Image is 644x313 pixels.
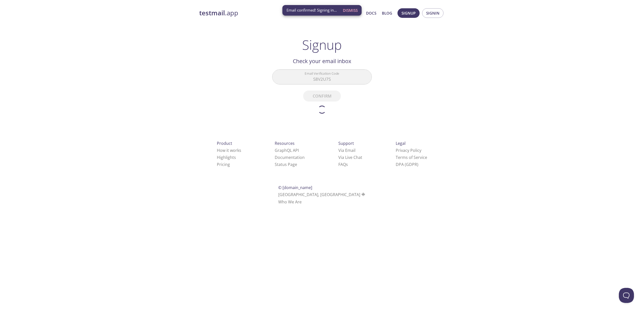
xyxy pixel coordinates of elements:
[199,9,225,17] strong: testmail
[275,141,295,146] span: Resources
[422,8,444,18] button: Signin
[278,199,302,205] a: Who We Are
[338,141,354,146] span: Support
[217,155,236,160] a: Highlights
[397,8,420,18] button: Signup
[217,162,230,167] a: Pricing
[346,162,348,167] span: s
[382,10,392,16] a: Blog
[278,185,312,190] span: © [DOMAIN_NAME]
[426,10,439,16] span: Signin
[287,8,337,13] span: Email confirmed! Signing in...
[396,141,406,146] span: Legal
[275,148,299,153] a: GraphQL API
[343,7,358,14] span: Dismiss
[217,141,232,146] span: Product
[396,155,427,160] a: Terms of Service
[341,6,360,15] button: Dismiss
[366,10,376,16] a: Docs
[272,57,372,65] h2: Check your email inbox
[278,192,366,197] span: [GEOGRAPHIC_DATA], [GEOGRAPHIC_DATA]
[338,162,348,167] a: FAQ
[217,148,241,153] a: How it works
[396,162,418,167] a: DPA (GDPR)
[338,148,355,153] a: Via Email
[199,9,317,17] a: testmail.app
[401,10,416,16] span: Signup
[396,148,421,153] a: Privacy Policy
[338,155,362,160] a: Via Live Chat
[275,155,305,160] a: Documentation
[275,162,297,167] a: Status Page
[619,288,634,303] iframe: Help Scout Beacon - Open
[302,37,342,52] h1: Signup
